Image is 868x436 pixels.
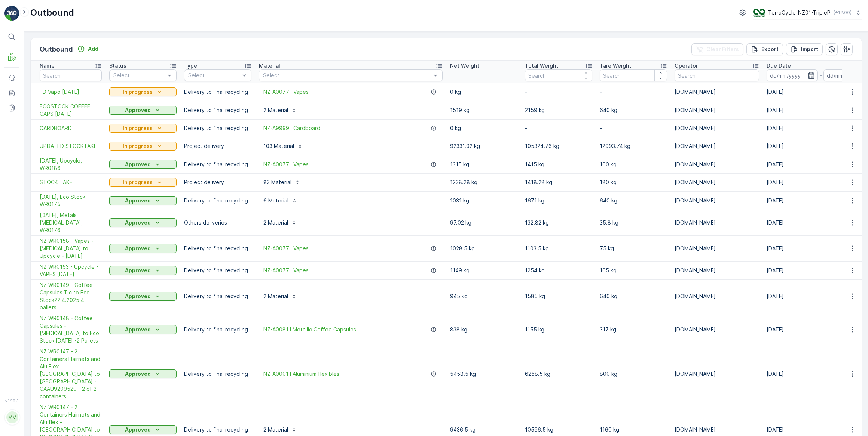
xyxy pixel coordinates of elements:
[184,219,251,226] p: Others deliveries
[263,426,288,433] p: 2 Material
[525,219,592,226] p: 132.82 kg
[675,267,759,274] p: [DOMAIN_NAME]
[40,103,102,118] span: ECOSTOCK COFFEE CAPS [DATE]
[600,326,667,333] p: 317 kg
[525,161,592,168] p: 1415 kg
[188,72,240,79] p: Select
[675,370,759,378] p: [DOMAIN_NAME]
[761,46,779,53] p: Export
[450,106,517,114] p: 1519 kg
[675,426,759,433] p: [DOMAIN_NAME]
[525,326,592,333] p: 1155 kg
[675,197,759,204] p: [DOMAIN_NAME]
[125,106,151,114] p: Approved
[109,142,177,151] button: In progress
[525,293,592,300] p: 1585 kg
[450,161,517,168] p: 1315 kg
[786,43,823,55] button: Import
[109,369,177,378] button: Approved
[263,370,339,378] a: NZ-A0001 I Aluminium flexibles
[525,62,558,69] p: Total Weight
[263,106,288,114] p: 2 Material
[123,179,153,186] p: In progress
[525,69,592,81] input: Search
[259,290,302,302] button: 2 Material
[40,142,102,150] a: UPDATED STOCKTAKE
[109,87,177,96] button: In progress
[125,245,151,252] p: Approved
[125,370,151,378] p: Approved
[123,142,153,150] p: In progress
[109,425,177,434] button: Approved
[4,405,19,430] button: MM
[109,292,177,301] button: Approved
[109,196,177,205] button: Approved
[4,6,19,21] img: logo
[184,88,251,96] p: Delivery to final recycling
[109,266,177,275] button: Approved
[525,267,592,274] p: 1254 kg
[525,142,592,150] p: 105324.76 kg
[450,124,517,132] p: 0 kg
[263,88,309,96] a: NZ-A0077 I Vapes
[184,161,251,168] p: Delivery to final recycling
[184,426,251,433] p: Delivery to final recycling
[40,348,102,400] span: NZ WR0147 - 2 Containers Hairnets and Alu Flex - [GEOGRAPHIC_DATA] to [GEOGRAPHIC_DATA] - CAAU920...
[40,44,73,55] p: Outbound
[40,281,102,311] a: NZ WR0149 - Coffee Capsules Tic to Eco Stock22.4.2025 4 pallets
[600,267,667,274] p: 105 kg
[184,245,251,252] p: Delivery to final recycling
[109,325,177,334] button: Approved
[125,161,151,168] p: Approved
[263,142,294,150] p: 103 Material
[767,69,818,81] input: dd/mm/yyyy
[109,124,177,133] button: In progress
[125,219,151,226] p: Approved
[184,106,251,114] p: Delivery to final recycling
[109,244,177,253] button: Approved
[259,104,302,116] button: 2 Material
[259,424,302,436] button: 2 Material
[675,69,759,81] input: Search
[450,293,517,300] p: 945 kg
[450,370,517,378] p: 5458.5 kg
[263,326,356,333] a: NZ-A0081 I Metallic Coffee Capsules
[40,62,55,69] p: Name
[675,161,759,168] p: [DOMAIN_NAME]
[263,197,288,204] p: 6 Material
[109,178,177,187] button: In progress
[600,179,667,186] p: 180 kg
[263,293,288,300] p: 2 Material
[184,293,251,300] p: Delivery to final recycling
[450,267,517,274] p: 1149 kg
[450,88,517,96] p: 0 kg
[753,6,862,19] button: TerraCycle-NZ01-TripleP(+12:00)
[263,179,291,186] p: 83 Material
[746,43,783,55] button: Export
[30,7,74,19] p: Outbound
[259,62,280,69] p: Material
[450,62,479,69] p: Net Weight
[40,237,102,260] a: NZ WR0158 - Vapes - TIC to Upcycle - 9 5 2025
[525,124,592,132] p: -
[600,124,667,132] p: -
[753,9,765,17] img: TC_7kpGtVS.png
[263,124,320,132] span: NZ-A9999 I Cardboard
[40,69,102,81] input: Search
[40,157,102,172] span: [DATE], Upcycle, WR0186
[184,267,251,274] p: Delivery to final recycling
[125,267,151,274] p: Approved
[691,43,743,55] button: Clear Filters
[675,326,759,333] p: [DOMAIN_NAME]
[184,197,251,204] p: Delivery to final recycling
[40,237,102,260] span: NZ WR0158 - Vapes - [MEDICAL_DATA] to Upcycle - [DATE]
[600,426,667,433] p: 1160 kg
[263,267,309,274] span: NZ-A0077 I Vapes
[675,124,759,132] p: [DOMAIN_NAME]
[801,46,818,53] p: Import
[706,46,739,53] p: Clear Filters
